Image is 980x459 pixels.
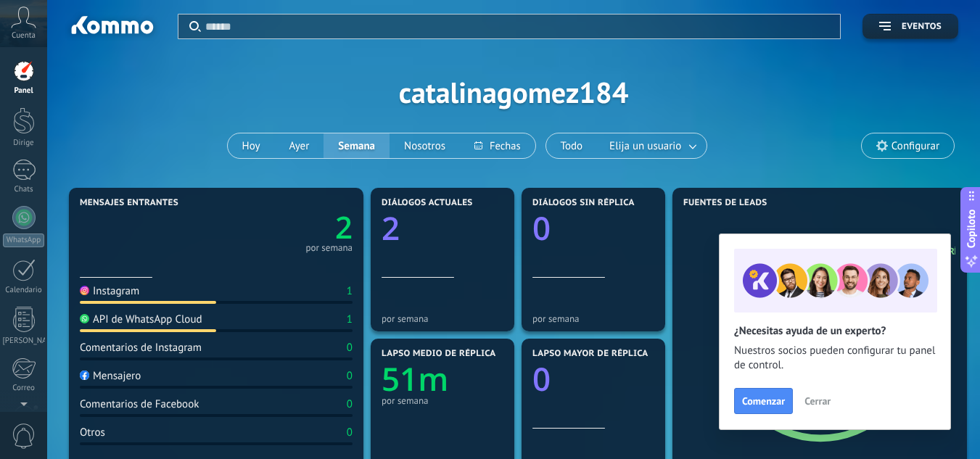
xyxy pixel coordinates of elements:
button: Nosotros [390,133,460,158]
font: Correo [12,383,35,393]
font: Comenzar [742,394,785,408]
button: Comenzar [734,388,793,414]
a: 2 [216,207,353,248]
img: Mensajero [80,371,89,380]
font: Fuentes de leads [683,197,767,208]
font: Mensajero [93,369,141,383]
font: ¿Necesitas ayuda de un experto? [734,324,886,338]
img: API de WhatsApp Cloud [80,314,89,323]
font: Instagram [93,284,139,298]
font: Eventos [902,21,942,32]
text: 2 [335,207,353,248]
button: Ayer [275,133,324,158]
span: Mensajes entrantes [80,198,178,208]
font: Panel [14,86,33,96]
font: Cerrar [804,394,831,408]
button: Semana [324,133,390,158]
span: Nuestros socios pueden configurar tu panel de control. [734,344,936,373]
font: Diálogos actuales [382,197,473,208]
font: Lapso mayor de réplica [532,348,648,359]
font: Comentarios de Instagram [80,341,202,355]
font: Comentarios de Facebook [80,397,199,411]
font: Diálogos sin réplica [532,197,635,208]
button: Hoy [228,133,275,158]
text: 51m [382,357,448,400]
font: Todo [561,139,583,153]
text: 0 [532,357,551,400]
font: [PERSON_NAME] [3,336,60,346]
font: 0 [347,341,353,355]
font: Copiloto [964,209,978,248]
font: Semana [338,139,375,153]
font: API de WhatsApp Cloud [93,313,202,326]
button: Eventos [862,14,958,39]
font: 1 [347,284,353,298]
font: 0 [347,369,353,383]
font: 0 [347,426,353,439]
button: Fechas [460,133,535,158]
font: Calendario [5,285,41,295]
font: Dirige [13,138,33,148]
span: Cuenta [12,31,36,41]
div: Otros [80,426,105,439]
font: Nosotros [404,139,445,153]
font: Chats [14,184,33,194]
font: por semana [382,313,429,325]
font: Hoy [242,139,260,153]
font: 1 [347,313,353,326]
font: WhatsApp [7,235,41,245]
button: Cerrar [798,390,837,412]
font: por semana [382,394,429,407]
text: 2 [382,206,400,249]
font: Lapso medio de réplica [382,348,496,359]
span: Elija un usuario [606,136,684,156]
font: Ayer [289,139,310,153]
font: 0 [347,397,353,411]
text: 0 [532,206,551,249]
button: Todo [546,133,598,158]
font: Configurar [892,139,939,153]
img: Instagram [80,286,89,295]
button: Elija un usuario [597,133,707,158]
div: por semana [305,244,353,252]
font: por semana [532,313,580,325]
